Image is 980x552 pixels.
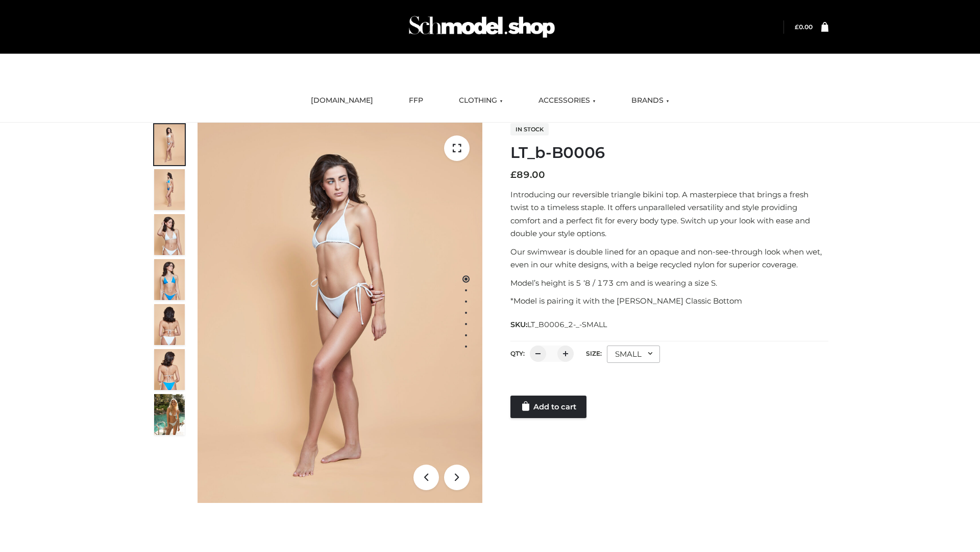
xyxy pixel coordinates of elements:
[510,350,525,357] label: QTY:
[531,89,603,112] a: ACCESSORIES
[405,7,558,47] img: Schmodel Admin 964
[401,89,431,112] a: FFP
[510,169,517,180] span: £
[510,245,828,271] p: Our swimwear is double lined for an opaque and non-see-through look when wet, even in our white d...
[527,320,607,329] span: LT_B0006_2-_-SMALL
[154,349,185,390] img: ArielClassicBikiniTop_CloudNine_AzureSky_OW114ECO_8-scaled.jpg
[510,277,828,290] p: Model’s height is 5 ‘8 / 173 cm and is wearing a size S.
[303,89,381,112] a: [DOMAIN_NAME]
[510,188,828,240] p: Introducing our reversible triangle bikini top. A masterpiece that brings a fresh twist to a time...
[451,89,510,112] a: CLOTHING
[510,294,828,308] p: *Model is pairing it with the [PERSON_NAME] Classic Bottom
[510,318,608,331] span: SKU:
[154,214,185,255] img: ArielClassicBikiniTop_CloudNine_AzureSky_OW114ECO_3-scaled.jpg
[510,396,586,418] a: Add to cart
[154,169,185,210] img: ArielClassicBikiniTop_CloudNine_AzureSky_OW114ECO_2-scaled.jpg
[154,124,185,165] img: ArielClassicBikiniTop_CloudNine_AzureSky_OW114ECO_1-scaled.jpg
[154,304,185,345] img: ArielClassicBikiniTop_CloudNine_AzureSky_OW114ECO_7-scaled.jpg
[510,169,545,180] bdi: 89.00
[154,259,185,300] img: ArielClassicBikiniTop_CloudNine_AzureSky_OW114ECO_4-scaled.jpg
[154,394,185,435] img: Arieltop_CloudNine_AzureSky2.jpg
[510,144,828,162] h1: LT_b-B0006
[198,123,482,503] img: ArielClassicBikiniTop_CloudNine_AzureSky_OW114ECO_1
[795,23,813,31] a: £0.00
[586,350,602,357] label: Size:
[795,23,813,31] bdi: 0.00
[510,123,549,135] span: In stock
[795,23,799,31] span: £
[607,346,660,363] div: SMALL
[624,89,677,112] a: BRANDS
